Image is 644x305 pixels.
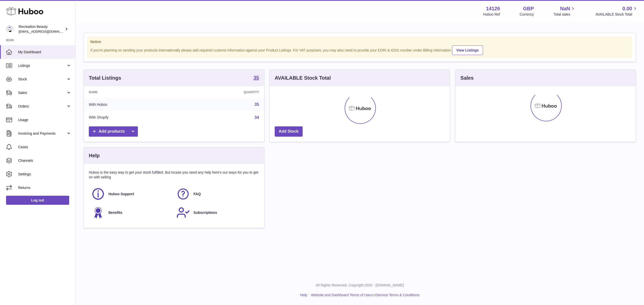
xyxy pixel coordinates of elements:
strong: GBP [523,5,534,12]
a: Help [300,293,307,297]
span: My Dashboard [18,50,71,55]
h3: Total Listings [89,75,121,81]
span: Total sales [553,12,576,17]
a: Add Stock [275,126,303,137]
a: Benefits [91,206,171,219]
div: If you're planning on sending your products internationally please add required customs informati... [90,45,629,55]
a: 35 [255,102,259,107]
td: With Shopify [84,111,181,124]
a: Subscriptions [176,206,256,219]
strong: Notice [90,39,629,44]
a: 0.00 AVAILABLE Stock Total [595,5,638,17]
th: Name [84,86,181,98]
a: Add products [89,126,138,137]
span: Invoicing and Payments [18,131,66,136]
span: Benefits [108,210,122,215]
span: Subscriptions [193,210,217,215]
span: Listings [18,63,66,68]
div: Currency [520,12,534,17]
span: FAQ [193,192,201,196]
div: Recreation Beauty [19,24,64,34]
a: 35 [253,75,259,81]
span: [EMAIL_ADDRESS][DOMAIN_NAME] [19,29,74,33]
span: 0.00 [622,5,632,12]
span: Sales [18,90,66,95]
td: With Huboo [84,98,181,111]
h3: Sales [460,75,473,81]
span: Usage [18,118,71,122]
a: Log out [6,196,69,205]
strong: 35 [253,75,259,80]
span: AVAILABLE Stock Total [595,12,638,17]
span: Returns [18,185,71,190]
span: Orders [18,104,66,109]
a: 34 [255,115,259,120]
p: Huboo is the easy way to get your stock fulfilled. But incase you need any help here's our ways f... [89,170,259,180]
li: and [309,293,419,297]
a: Service Terms & Conditions [376,293,420,297]
a: View Listings [452,45,483,55]
img: internalAdmin-14126@internal.huboo.com [6,25,14,33]
a: NaN Total sales [553,5,576,17]
span: Stock [18,77,66,82]
a: Huboo Support [91,187,171,201]
span: Channels [18,158,71,163]
a: FAQ [176,187,256,201]
span: Settings [18,172,71,177]
th: Quantity [181,86,264,98]
p: All Rights Reserved. Copyright 2025 - [DOMAIN_NAME] [79,283,640,288]
div: Huboo Ref [483,12,500,17]
span: Huboo Support [108,192,134,196]
h3: Help [89,152,100,159]
strong: 14126 [486,5,500,12]
a: Website and Dashboard Terms of Use [311,293,370,297]
h3: AVAILABLE Stock Total [275,75,331,81]
span: Cases [18,145,71,149]
span: NaN [560,5,570,12]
